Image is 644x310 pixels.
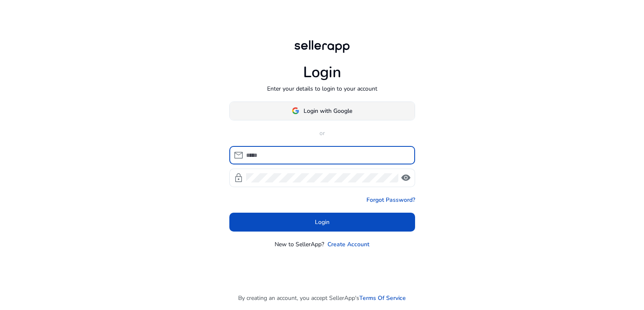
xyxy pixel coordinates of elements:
[304,107,352,115] span: Login with Google
[229,102,415,120] button: Login with Google
[292,107,299,115] img: google-logo.svg
[359,294,406,302] a: Terms Of Service
[229,129,415,138] p: or
[229,213,415,232] button: Login
[366,195,415,204] a: Forgot Password?
[401,173,411,183] span: visibility
[315,218,330,227] span: Login
[327,240,369,249] a: Create Account
[303,63,341,81] h1: Login
[275,240,324,249] p: New to SellerApp?
[234,173,244,183] span: lock
[234,150,244,160] span: mail
[267,84,377,93] p: Enter your details to login to your account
